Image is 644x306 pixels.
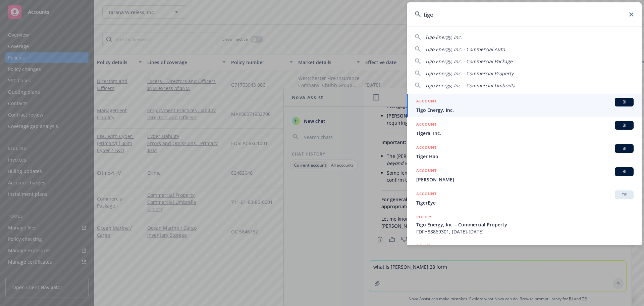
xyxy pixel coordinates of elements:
[407,117,642,140] a: ACCOUNTBITigera, Inc.
[416,199,634,206] span: TigerEye
[425,82,515,89] span: Tigo Energy, Inc. - Commercial Umbrella
[416,121,437,129] h5: ACCOUNT
[425,34,462,40] span: Tigo Energy, Inc.
[407,210,642,239] a: POLICYTigo Energy, Inc. - Commercial PropertyFDFH88869301, [DATE]-[DATE]
[618,192,631,198] span: TR
[618,169,631,175] span: BI
[416,228,634,235] span: FDFH88869301, [DATE]-[DATE]
[618,99,631,105] span: BI
[407,140,642,164] a: ACCOUNTBITiger Hao
[416,214,432,220] h5: POLICY
[416,144,437,152] h5: ACCOUNT
[407,94,642,117] a: ACCOUNTBITigo Energy, Inc.
[425,70,514,77] span: Tigo Energy, Inc. - Commercial Property
[416,106,634,114] span: Tigo Energy, Inc.
[416,167,437,175] h5: ACCOUNT
[407,239,642,268] a: POLICY
[425,46,505,52] span: Tigo Energy, Inc. - Commercial Auto
[407,187,642,210] a: ACCOUNTTRTigerEye
[618,122,631,128] span: BI
[416,190,437,199] h5: ACCOUNT
[425,58,513,64] span: Tigo Energy, Inc. - Commercial Package
[618,145,631,151] span: BI
[416,176,634,183] span: [PERSON_NAME]
[416,98,437,106] h5: ACCOUNT
[416,153,634,160] span: Tiger Hao
[407,164,642,187] a: ACCOUNTBI[PERSON_NAME]
[416,243,432,249] h5: POLICY
[407,2,642,27] input: Search...
[416,130,634,137] span: Tigera, Inc.
[416,221,634,228] span: Tigo Energy, Inc. - Commercial Property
